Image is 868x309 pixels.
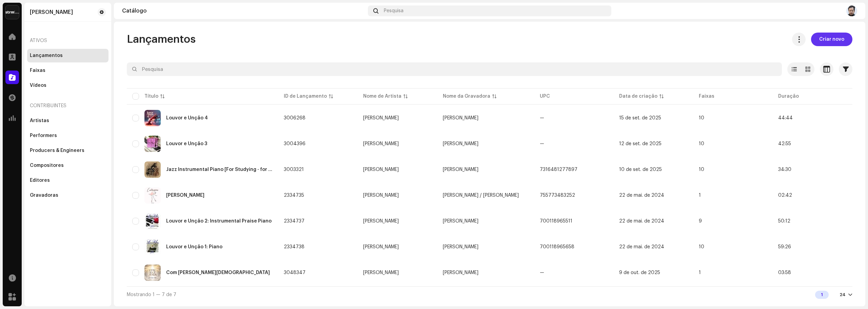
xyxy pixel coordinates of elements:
img: 8cec0614-47ac-4ea3-a471-fcd042ee9eaa [846,5,857,16]
span: Ricardo Garcia Mota [443,245,478,249]
img: 72bb1054-a813-4346-9dcb-9f30e714e34e [144,136,161,152]
span: 3048347 [284,270,305,275]
span: — [540,141,544,146]
div: Editores [30,178,50,183]
span: 10 [699,245,704,249]
re-m-nav-item: Faixas [27,64,108,77]
re-m-nav-item: Lançamentos [27,49,108,62]
div: Vídeos [30,83,46,88]
div: [PERSON_NAME] [363,219,399,224]
div: Compositores [30,163,64,168]
re-m-nav-item: Editores [27,174,108,187]
span: Ricardo Garcia Mota [363,116,432,120]
re-m-nav-item: Artistas [27,114,108,128]
img: 408b884b-546b-4518-8448-1008f9c76b02 [5,5,19,19]
span: Ricardo Garcia Mota [363,219,432,224]
button: Criar novo [811,33,852,46]
span: 10 [699,141,704,146]
span: 02:42 [778,193,792,198]
span: Ricardo Garcia Mota / Rickset [443,193,519,198]
span: 22 de mai. de 2024 [619,245,664,249]
re-m-nav-item: Gravadoras [27,189,108,202]
span: Ricardo Garcia Mota [363,245,432,249]
span: Criar novo [819,33,844,46]
div: [PERSON_NAME] [363,116,399,120]
span: 12 de set. de 2025 [619,141,662,146]
img: 7482af42-6185-4e06-8062-f9777992cfcf [144,213,161,229]
div: Louvor e Unção 1: Piano [166,245,222,249]
span: 700118965511 [540,219,572,224]
span: 9 [699,219,702,224]
re-m-nav-item: Compositores [27,159,108,172]
input: Pesquisa [127,62,782,76]
div: 24 [840,292,846,297]
div: Data de criação [619,93,657,100]
span: Ricardo Garcia Mota [443,116,478,120]
span: Ricardo Garcia Mota [443,270,478,275]
span: 10 [699,167,704,172]
div: Louvor e Unção 2: Instrumental Praise Piano [166,219,272,224]
span: Ricardo Garcia Mota [443,219,478,224]
span: Mostrando 1 — 7 de 7 [127,292,176,297]
div: [PERSON_NAME] [363,193,399,198]
span: 34:30 [778,167,791,172]
span: 22 de mai. de 2024 [619,193,664,198]
span: 755773483252 [540,193,575,198]
img: 7e0cc4d5-a7df-4cdf-89dc-4ab83e5c4838 [144,265,161,281]
span: 42:55 [778,141,791,146]
img: 343cb8df-8a3c-4142-92b7-18bedd70e998 [144,239,161,255]
img: 351deaf8-2003-4624-bf92-b9fc0a7a74eb [144,187,161,204]
div: Louvor e Unção 4 [166,116,208,120]
div: Nome de Artista [363,93,401,100]
span: 2334738 [284,245,304,249]
span: Ricardo Garcia Mota [363,141,432,146]
span: 22 de mai. de 2024 [619,219,664,224]
img: 0e55ae75-7d69-4443-91e4-e2410524fb3e [144,161,161,178]
span: 44:44 [778,116,793,120]
div: Jazz Instrumental Piano [For Studying - for Work - Focus] [166,167,273,172]
span: 3004396 [284,141,305,146]
div: Faixas [30,68,45,73]
span: Ricardo Garcia Mota [443,141,478,146]
span: Lançamentos [127,33,196,46]
span: 1 [699,270,701,275]
re-m-nav-item: Producers & Engineers [27,144,108,157]
span: 7316481277897 [540,167,577,172]
span: Ricardo Garcia Mota [363,167,432,172]
div: Gravadoras [30,193,58,198]
div: Ricardo Garcia Mota [30,9,73,15]
span: 3006268 [284,116,305,120]
span: Ricardo Garcia Mota [363,270,432,275]
span: 1 [699,193,701,198]
span: 9 de out. de 2025 [619,270,660,275]
div: Nome da Gravadora [443,93,490,100]
div: Artistas [30,118,49,123]
span: Ricardo Garcia Mota [363,193,432,198]
span: 59:26 [778,245,791,249]
div: [PERSON_NAME] [363,141,399,146]
span: 3003321 [284,167,304,172]
span: — [540,270,544,275]
div: 1 [815,291,829,299]
img: e65e084a-f358-46a8-85cd-d13992a528d4 [144,110,161,126]
span: 2334735 [284,193,304,198]
span: — [540,116,544,120]
span: 10 [699,116,704,120]
span: 2334737 [284,219,304,224]
div: [PERSON_NAME] [363,167,399,172]
span: Pesquisa [384,8,403,14]
re-a-nav-header: Contribuintes [27,98,108,114]
div: Título [144,93,158,100]
div: Com Você Jesus [166,270,270,275]
re-m-nav-item: Performers [27,129,108,142]
div: Performers [30,133,57,138]
span: 03:58 [778,270,791,275]
span: 10 de set. de 2025 [619,167,662,172]
div: [PERSON_NAME] [363,245,399,249]
re-a-nav-header: Ativos [27,33,108,49]
div: ID de Lançamento [284,93,327,100]
re-m-nav-item: Vídeos [27,79,108,92]
div: [PERSON_NAME] [363,270,399,275]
